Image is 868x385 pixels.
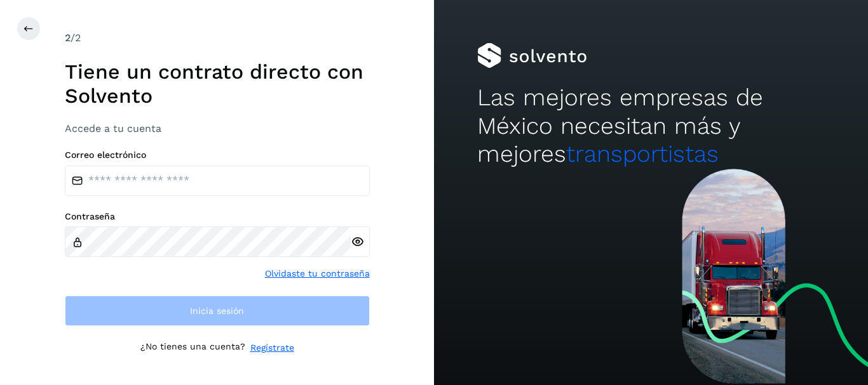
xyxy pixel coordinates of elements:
h3: Accede a tu cuenta [65,122,370,134]
span: Inicia sesión [190,306,244,315]
a: Regístrate [250,341,294,355]
h1: Tiene un contrato directo con Solvento [65,60,370,108]
h2: Las mejores empresas de México necesitan más y mejores [477,84,824,168]
button: Inicia sesión [65,296,370,326]
span: 2 [65,32,71,44]
p: ¿No tienes una cuenta? [140,341,245,355]
span: transportistas [566,140,719,167]
label: Contraseña [65,211,370,222]
a: Olvidaste tu contraseña [265,267,370,280]
label: Correo electrónico [65,150,370,160]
